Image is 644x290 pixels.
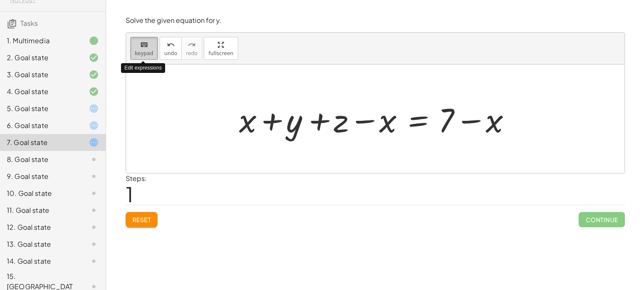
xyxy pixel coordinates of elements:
div: Edit expressions [121,63,165,73]
i: Task not started. [89,256,99,266]
div: 13. Goal state [7,239,75,249]
i: Task finished and correct. [89,70,99,80]
div: 4. Goal state [7,86,75,97]
span: redo [186,50,197,56]
i: undo [167,40,175,50]
button: redoredo [181,37,202,60]
div: 5. Goal state [7,103,75,114]
span: undo [164,50,177,56]
i: Task finished and correct. [89,86,99,97]
p: Solve the given equation for y. [126,16,625,25]
button: fullscreen [204,37,238,60]
span: 1 [126,181,133,207]
button: undoundo [160,37,182,60]
i: Task not started. [89,171,99,181]
i: Task started. [89,120,99,131]
div: 6. Goal state [7,120,75,131]
i: Task not started. [89,205,99,215]
div: 7. Goal state [7,137,75,148]
i: Task not started. [89,188,99,198]
i: Task finished and correct. [89,53,99,63]
div: 11. Goal state [7,205,75,215]
div: 1. Multimedia [7,36,75,46]
span: Tasks [20,19,38,28]
i: Task not started. [89,154,99,165]
span: keypad [135,50,154,56]
i: Task started. [89,137,99,148]
label: Steps: [126,174,147,183]
button: Reset [126,212,158,227]
div: 12. Goal state [7,222,75,232]
div: 3. Goal state [7,70,75,80]
i: Task started. [89,103,99,114]
i: Task finished. [89,36,99,46]
i: keyboard [140,40,148,50]
span: fullscreen [208,50,233,56]
i: Task not started. [89,222,99,232]
div: 2. Goal state [7,53,75,63]
i: redo [188,40,196,50]
button: keyboardkeypad [130,37,158,60]
div: 10. Goal state [7,188,75,198]
div: 14. Goal state [7,256,75,266]
span: Reset [132,216,151,223]
i: Task not started. [89,239,99,249]
div: 9. Goal state [7,171,75,181]
div: 8. Goal state [7,154,75,165]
